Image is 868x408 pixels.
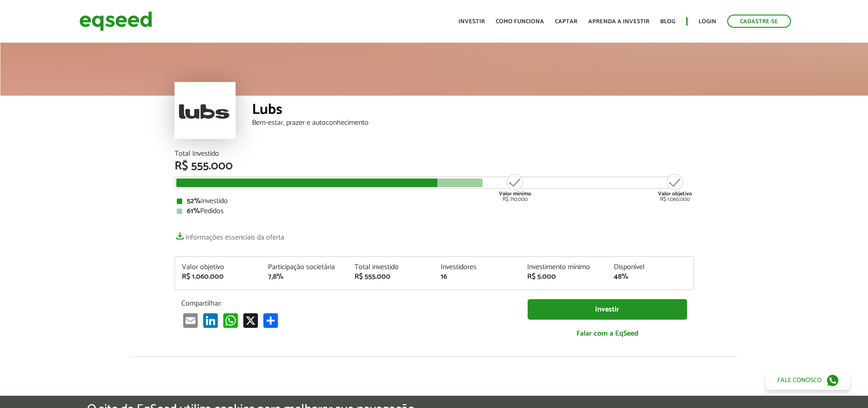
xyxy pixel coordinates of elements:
[614,264,687,271] div: Disponível
[354,264,427,271] div: Total investido
[527,273,600,280] div: R$ 5.000
[499,189,531,198] strong: Valor mínimo
[187,205,200,217] strong: 61%
[614,273,687,280] div: 48%
[660,19,675,25] a: Blog
[588,19,649,25] a: Aprenda a investir
[181,299,514,308] p: Compartilhar:
[175,160,694,172] div: R$ 555.000
[727,15,791,28] a: Cadastre-se
[181,312,200,327] a: Email
[766,371,850,390] a: Fale conosco
[182,264,255,271] div: Valor objetivo
[496,19,544,25] a: Como funciona
[175,229,284,241] a: Informações essenciais da oferta
[658,173,692,202] div: R$ 1.060.000
[177,198,692,205] div: Investido
[175,150,694,158] div: Total Investido
[262,312,280,327] a: Share
[658,189,692,198] strong: Valor objetivo
[79,9,152,33] img: EqSeed
[201,312,220,327] a: LinkedIn
[182,273,255,280] div: R$ 1.060.000
[458,19,485,25] a: Investir
[252,102,694,119] div: Lubs
[354,273,427,280] div: R$ 555.000
[441,264,514,271] div: Investidores
[241,312,260,327] a: X
[268,273,341,280] div: 7,8%
[177,208,692,215] div: Pedidos
[528,324,687,343] a: Falar com a EqSeed
[268,264,341,271] div: Participação societária
[441,273,514,280] div: 16
[187,195,201,207] strong: 52%
[221,312,240,327] a: WhatsApp
[252,119,694,127] div: Bem-estar, prazer e autoconhecimento
[528,299,687,320] a: Investir
[527,264,600,271] div: Investimento mínimo
[498,173,532,202] div: R$ 710.000
[555,19,577,25] a: Captar
[699,19,716,25] a: Login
